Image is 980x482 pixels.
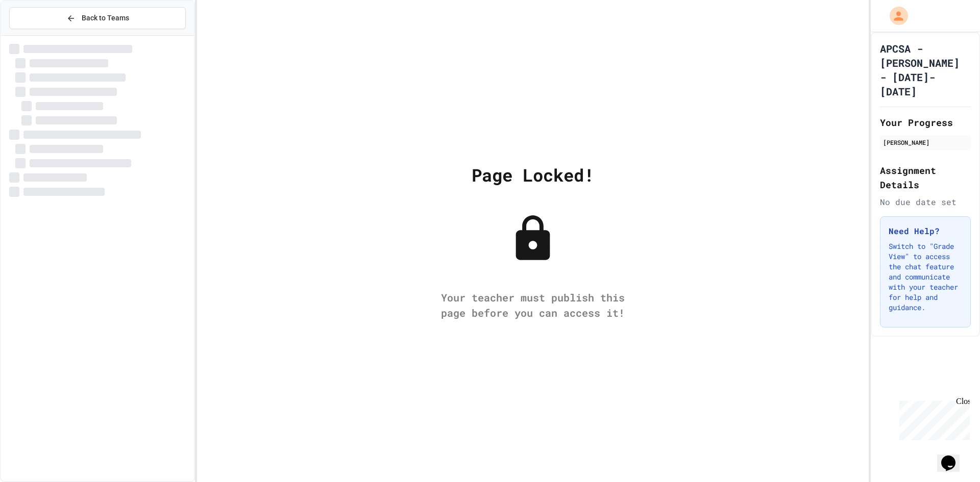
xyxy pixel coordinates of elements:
div: My Account [879,4,911,28]
iframe: chat widget [895,397,970,440]
h2: Assignment Details [880,163,971,192]
div: [PERSON_NAME] [883,138,968,147]
h3: Need Help? [889,225,962,237]
p: Switch to "Grade View" to access the chat feature and communicate with your teacher for help and ... [889,241,962,313]
span: Back to Teams [82,13,129,23]
div: Your teacher must publish this page before you can access it! [431,290,635,320]
div: No due date set [880,196,971,208]
div: Page Locked! [472,162,594,188]
h1: APCSA - [PERSON_NAME] - [DATE]-[DATE] [880,41,971,98]
iframe: chat widget [937,441,970,472]
button: Back to Teams [9,7,186,29]
h2: Your Progress [880,115,971,130]
div: Chat with us now!Close [4,4,70,65]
